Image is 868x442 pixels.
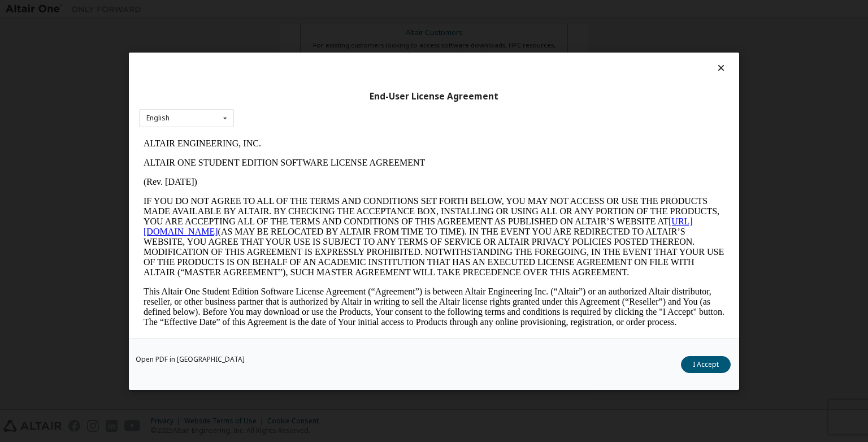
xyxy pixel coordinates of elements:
[5,43,585,53] p: (Rev. [DATE])
[681,356,731,372] button: I Accept
[146,115,170,122] div: English
[5,153,585,193] p: This Altair One Student Edition Software License Agreement (“Agreement”) is between Altair Engine...
[139,90,729,102] div: End-User License Agreement
[5,62,585,144] p: IF YOU DO NOT AGREE TO ALL OF THE TERMS AND CONDITIONS SET FORTH BELOW, YOU MAY NOT ACCESS OR USE...
[5,5,585,15] p: ALTAIR ENGINEERING, INC.
[136,356,245,362] a: Open PDF in [GEOGRAPHIC_DATA]
[5,24,585,34] p: ALTAIR ONE STUDENT EDITION SOFTWARE LICENSE AGREEMENT
[5,83,554,102] a: [URL][DOMAIN_NAME]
